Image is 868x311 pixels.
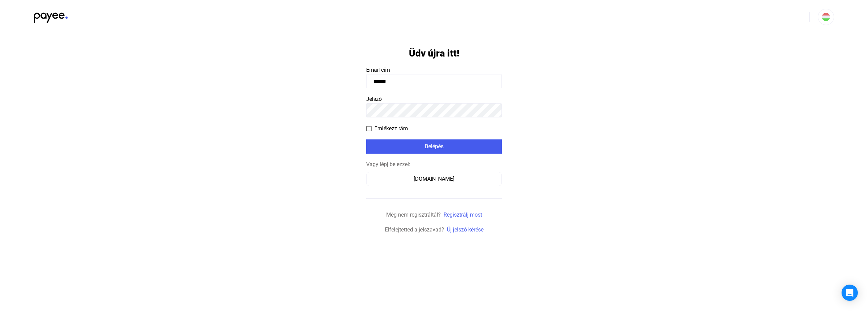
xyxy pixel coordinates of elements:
[374,125,408,133] span: Emlékezz rám
[368,142,500,151] div: Belépés
[366,139,502,154] button: Belépés
[366,160,502,169] div: Vagy lépj be ezzel:
[366,176,502,182] a: [DOMAIN_NAME]
[822,13,830,21] img: HU
[369,175,499,183] div: [DOMAIN_NAME]
[34,9,68,23] img: black-payee-blue-dot.svg
[818,9,834,25] button: HU
[386,212,441,218] span: Még nem regisztráltál?
[385,226,444,233] span: Elfelejtetted a jelszavad?
[409,47,459,59] h1: Üdv újra itt!
[366,96,382,102] span: Jelszó
[447,226,484,233] a: Új jelszó kérése
[366,67,390,73] span: Email cím
[443,212,482,218] a: Regisztrálj most
[842,285,858,301] div: Open Intercom Messenger
[366,172,502,186] button: [DOMAIN_NAME]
